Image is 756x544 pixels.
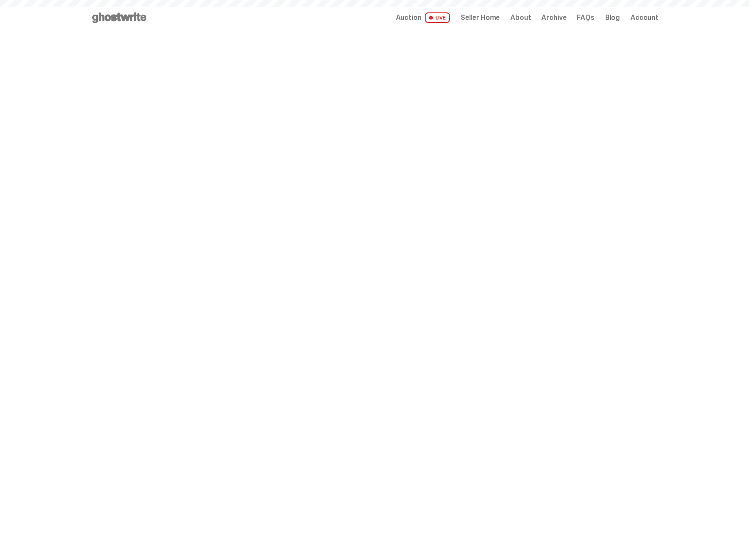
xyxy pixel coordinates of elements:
[396,12,450,23] a: Auction LIVE
[425,12,450,23] span: LIVE
[541,14,566,21] a: Archive
[631,14,658,21] a: Account
[510,14,531,21] a: About
[461,14,500,21] a: Seller Home
[605,14,620,21] a: Blog
[577,14,594,21] a: FAQs
[396,14,422,21] span: Auction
